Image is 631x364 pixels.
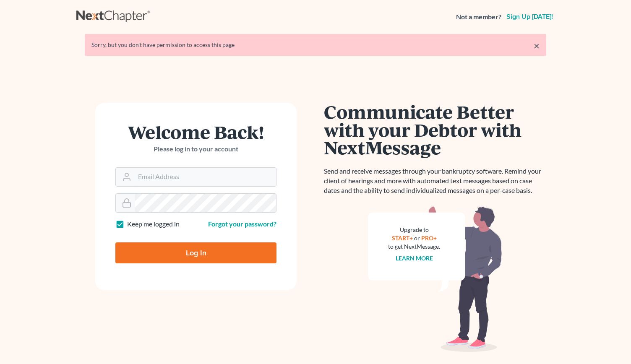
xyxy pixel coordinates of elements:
div: to get NextMessage. [388,242,440,251]
div: Upgrade to [388,226,440,234]
p: Please log in to your account [115,144,276,154]
label: Keep me logged in [127,219,180,229]
span: or [414,234,420,242]
a: × [534,41,540,51]
input: Log In [115,242,276,263]
h1: Welcome Back! [115,123,276,141]
img: nextmessage_bg-59042aed3d76b12b5cd301f8e5b87938c9018125f34e5fa2b7a6b67550977c72.svg [368,205,502,352]
a: Learn more [396,255,433,262]
a: Forgot your password? [208,220,276,228]
div: Sorry, but you don't have permission to access this page [91,41,540,49]
p: Send and receive messages through your bankruptcy software. Remind your client of hearings and mo... [324,166,546,195]
a: PRO+ [421,234,437,242]
input: Email Address [135,168,276,186]
a: START+ [392,234,413,242]
strong: Not a member? [456,12,501,22]
a: Sign up [DATE]! [505,13,555,20]
h1: Communicate Better with your Debtor with NextMessage [324,103,546,156]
